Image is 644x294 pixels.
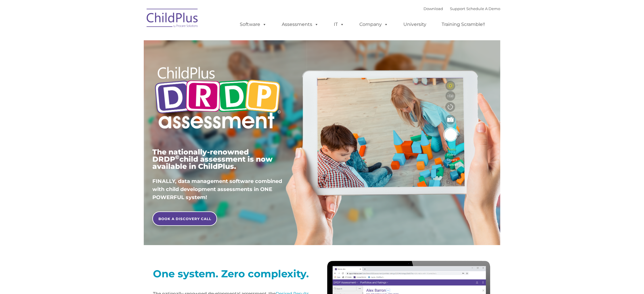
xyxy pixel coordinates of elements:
[423,6,500,11] font: |
[144,5,201,33] img: ChildPlus by Procare Solutions
[328,19,350,30] a: IT
[276,19,324,30] a: Assessments
[234,19,272,30] a: Software
[354,19,394,30] a: Company
[466,6,500,11] a: Schedule A Demo
[153,268,309,280] strong: One system. Zero complexity.
[152,178,282,201] span: FINALLY, data management software combined with child development assessments in ONE POWERFUL sys...
[175,154,179,161] sup: ©
[423,6,443,11] a: Download
[152,211,217,226] a: BOOK A DISCOVERY CALL
[152,148,273,171] span: The nationally-renowned DRDP child assessment is now available in ChildPlus.
[152,59,283,138] img: Copyright - DRDP Logo Light
[398,19,432,30] a: University
[450,6,465,11] a: Support
[436,19,491,30] a: Training Scramble!!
